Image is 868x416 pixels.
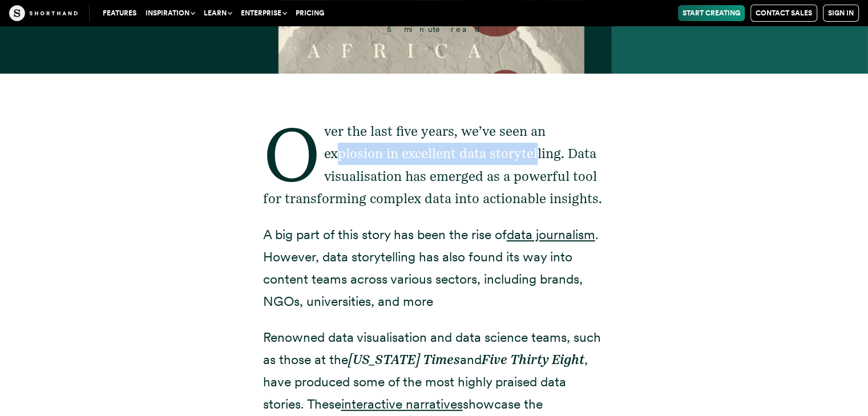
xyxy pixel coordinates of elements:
a: interactive narratives [341,396,463,412]
button: Inspiration [141,5,199,21]
a: Sign in [823,5,859,22]
span: 5 minute read [386,25,481,34]
button: Learn [199,5,236,21]
a: Contact Sales [750,5,817,22]
em: [US_STATE] Times [348,352,460,367]
p: Over the last five years, we’ve seen an explosion in excellent data storytelling. Data visualisat... [263,120,605,209]
a: data journalism [507,227,595,243]
a: Start Creating [678,5,745,21]
img: The Craft [9,5,78,21]
a: Features [98,5,141,21]
a: Pricing [291,5,329,21]
em: Five Thirty Eight [482,352,584,367]
button: Enterprise [236,5,291,21]
p: A big part of this story has been the rise of . However, data storytelling has also found its way... [263,224,605,313]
